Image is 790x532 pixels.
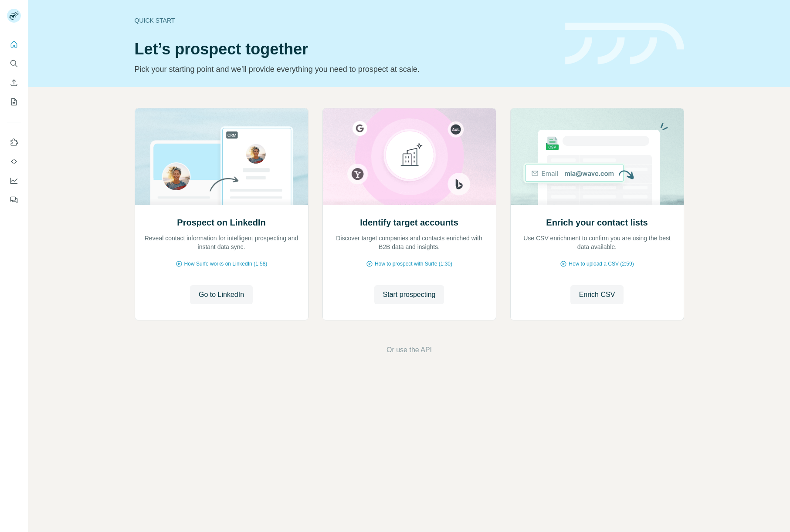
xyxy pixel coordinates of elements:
button: Dashboard [7,173,21,189]
span: How Surfe works on LinkedIn (1:58) [184,260,268,268]
button: Enrich CSV [570,285,624,304]
button: My lists [7,94,21,110]
h2: Prospect on LinkedIn [177,216,265,229]
button: Use Surfe API [7,154,21,169]
img: Prospect on LinkedIn [135,108,309,205]
p: Pick your starting point and we’ll provide everything you need to prospect at scale. [135,63,555,75]
button: Quick start [7,37,21,52]
button: Enrich CSV [7,75,21,91]
span: How to prospect with Surfe (1:30) [375,260,452,268]
span: Go to LinkedIn [199,290,244,300]
p: Use CSV enrichment to confirm you are using the best data available. [519,234,675,251]
p: Discover target companies and contacts enriched with B2B data and insights. [332,234,487,251]
div: Quick start [135,16,555,25]
button: Search [7,56,21,71]
button: Go to LinkedIn [190,285,253,304]
span: Enrich CSV [579,290,615,300]
img: Enrich your contact lists [510,108,684,205]
h2: Enrich your contact lists [546,216,648,229]
button: Start prospecting [374,285,444,304]
img: banner [565,23,684,65]
img: Identify target accounts [322,108,496,205]
button: Use Surfe on LinkedIn [7,135,21,150]
span: How to upload a CSV (2:59) [569,260,634,268]
span: Start prospecting [383,290,436,300]
h1: Let’s prospect together [135,40,555,58]
p: Reveal contact information for intelligent prospecting and instant data sync. [144,234,299,251]
button: Feedback [7,192,21,208]
button: Or use the API [387,345,432,355]
h2: Identify target accounts [360,216,458,229]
